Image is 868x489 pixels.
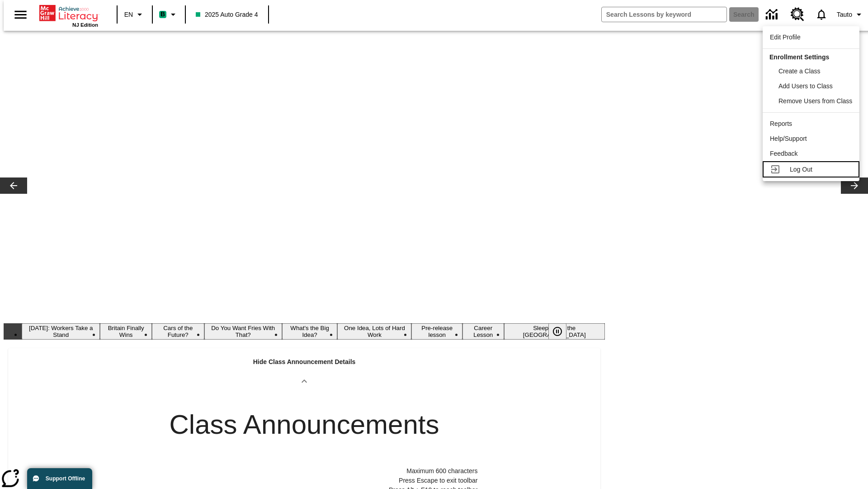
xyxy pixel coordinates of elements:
span: Edit Profile [770,34,801,41]
span: Feedback [770,150,797,157]
body: Maximum 600 characters Press Escape to exit toolbar Press Alt + F10 to reach toolbar [4,7,132,24]
span: Enrollment Settings [769,53,829,61]
span: Help/Support [770,135,807,142]
span: Create a Class [778,67,821,75]
span: Remove Users from Class [778,97,852,105]
span: Add Users to Class [778,82,833,90]
p: Class Announcements at [DATE] 3:30:43 PM [4,7,132,24]
span: Log Out [790,166,812,173]
span: Reports [770,120,792,127]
